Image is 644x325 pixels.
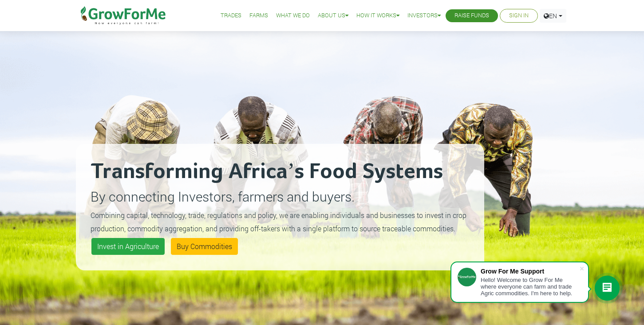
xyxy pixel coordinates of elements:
a: Investors [407,11,441,20]
h2: Transforming Africa’s Food Systems [91,159,470,185]
a: EN [540,9,566,23]
a: Raise Funds [454,11,489,20]
a: Invest in Agriculture [91,238,165,255]
a: About Us [318,11,348,20]
a: How it Works [356,11,399,20]
a: What We Do [276,11,310,20]
a: Farms [249,11,268,20]
small: Combining capital, technology, trade, regulations and policy, we are enabling individuals and bus... [91,210,466,233]
a: Sign In [509,11,529,20]
a: Trades [221,11,241,20]
div: Grow For Me Support [481,268,579,275]
div: Hello! Welcome to Grow For Me where everyone can farm and trade Agric commodities. I'm here to help. [481,277,579,297]
a: Buy Commodities [171,238,238,255]
p: By connecting Investors, farmers and buyers. [91,186,470,206]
